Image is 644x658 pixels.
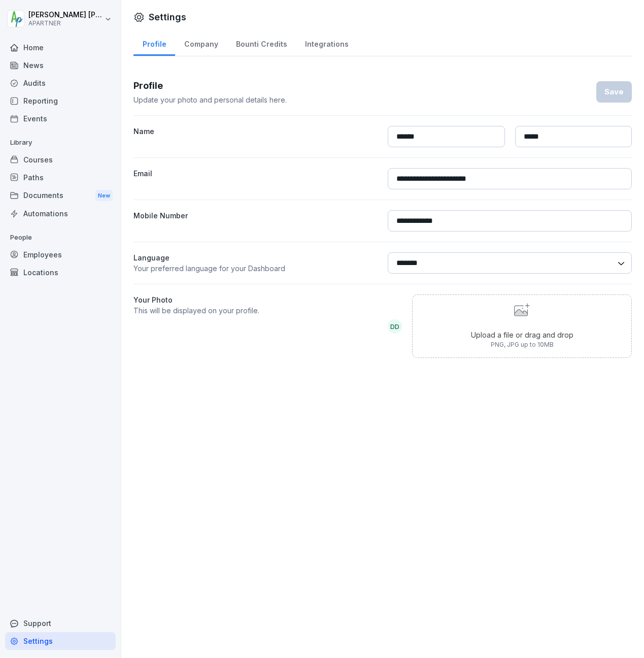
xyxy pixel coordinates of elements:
[5,246,116,264] a: Employees
[133,168,378,189] label: Email
[5,205,116,222] a: Automations
[133,126,378,147] label: Name
[133,252,378,263] p: Language
[471,330,573,340] p: Upload a file or drag and drop
[133,210,378,232] label: Mobile Number
[296,30,357,56] a: Integrations
[133,94,287,105] p: Update your photo and personal details here.
[604,86,624,97] div: Save
[149,10,186,24] h1: Settings
[388,319,402,334] div: DD
[5,186,116,205] a: DocumentsNew
[5,229,116,246] p: People
[133,79,287,92] h3: Profile
[5,39,116,56] a: Home
[5,264,116,281] a: Locations
[133,263,378,274] p: Your preferred language for your Dashboard
[5,632,116,650] a: Settings
[133,305,378,316] p: This will be displayed on your profile.
[227,30,296,56] a: Bounti Credits
[596,81,632,103] button: Save
[5,151,116,169] a: Courses
[175,30,227,56] a: Company
[95,190,113,202] div: New
[5,135,116,151] p: Library
[5,110,116,127] a: Events
[5,56,116,74] a: News
[5,169,116,186] a: Paths
[133,30,175,56] a: Profile
[5,74,116,92] a: Audits
[28,11,103,19] p: [PERSON_NAME] [PERSON_NAME]
[5,186,116,205] div: Documents
[5,92,116,110] a: Reporting
[133,294,378,305] label: Your Photo
[5,614,116,632] div: Support
[471,340,573,349] p: PNG, JPG up to 10MB
[28,20,103,27] p: APARTNER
